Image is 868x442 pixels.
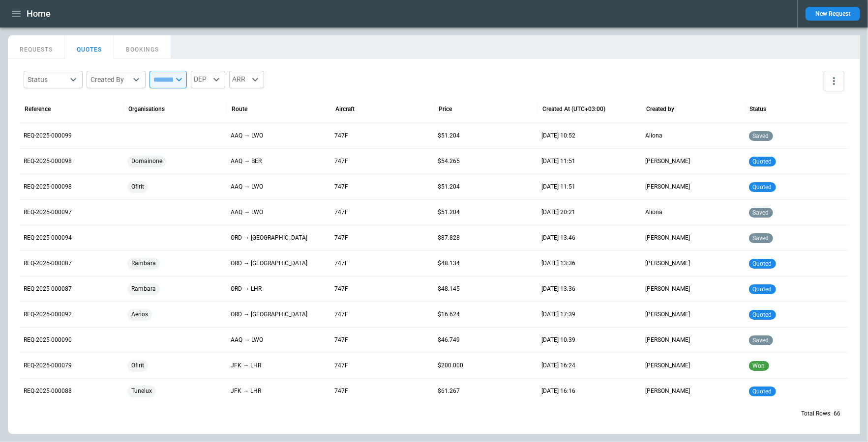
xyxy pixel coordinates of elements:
[334,285,430,293] p: 747F
[749,328,845,353] div: Saved
[751,362,767,369] span: won
[231,310,327,319] p: ORD → JFK
[127,149,166,174] span: Domainone
[645,259,741,268] p: [PERSON_NAME]
[541,183,637,191] p: 26/09/2025 11:51
[749,302,845,327] div: Quoted
[24,361,120,370] p: REQ-2025-000079
[24,132,120,140] p: REQ-2025-000099
[749,379,845,404] div: Quoted
[232,106,247,112] div: Route
[438,310,534,319] p: $16.624
[191,71,225,88] div: DEP
[541,259,637,268] p: 24/09/2025 13:36
[438,208,534,217] p: $51.204
[8,35,65,59] button: REQUESTS
[127,302,152,327] span: Aerios
[439,106,452,112] div: Price
[25,106,51,112] div: Reference
[334,259,430,268] p: 747F
[751,286,774,293] span: quoted
[751,158,774,165] span: quoted
[128,106,165,112] div: Organisations
[645,310,741,319] p: [PERSON_NAME]
[751,260,774,267] span: quoted
[231,285,327,293] p: ORD → LHR
[749,174,845,199] div: Quoted
[231,157,327,166] p: AAQ → BER
[438,259,534,268] p: $48.134
[127,251,160,276] span: Rambara
[24,183,120,191] p: REQ-2025-000098
[646,106,674,112] div: Created by
[824,71,844,91] button: more
[127,276,160,302] span: Rambara
[806,7,860,21] button: New Request
[749,225,845,250] div: Saved
[438,157,534,166] p: $54.265
[645,183,741,191] p: [PERSON_NAME]
[542,106,605,112] div: Created At (UTC+03:00)
[334,361,430,370] p: 747F
[645,132,741,140] p: Aliona
[541,336,637,344] p: 09/09/2025 10:39
[541,157,637,166] p: 26/09/2025 11:51
[334,208,430,217] p: 747F
[24,310,120,319] p: REQ-2025-000092
[645,234,741,242] p: [PERSON_NAME]
[231,208,327,217] p: AAQ → LWO
[751,235,771,242] span: saved
[751,311,774,318] span: quoted
[334,387,430,395] p: 747F
[24,259,120,268] p: REQ-2025-000087
[231,234,327,242] p: ORD → JFK
[334,132,430,140] p: 747F
[65,35,114,59] button: QUOTES
[231,259,327,268] p: ORD → JFK
[541,387,637,395] p: 05/09/2025 16:16
[231,132,327,140] p: AAQ → LWO
[28,75,67,84] div: Status
[27,8,51,20] h1: Home
[335,106,355,112] div: Aircraft
[751,388,774,395] span: quoted
[127,174,148,199] span: Ofirit
[751,133,771,139] span: saved
[749,251,845,276] div: Quoted
[749,200,845,225] div: Saved
[24,336,120,344] p: REQ-2025-000090
[801,410,832,418] p: Total Rows:
[231,387,327,395] p: JFK → LHR
[751,184,774,191] span: quoted
[231,361,327,370] p: JFK → LHR
[749,353,845,378] div: Won
[24,234,120,242] p: REQ-2025-000094
[438,336,534,344] p: $46.749
[541,234,637,242] p: 24/09/2025 13:46
[749,149,845,174] div: Quoted
[438,361,534,370] p: $200.000
[541,285,637,293] p: 24/09/2025 13:36
[90,75,130,84] div: Created By
[541,208,637,217] p: 25/09/2025 20:21
[24,285,120,293] p: REQ-2025-000087
[541,132,637,140] p: 29/09/2025 10:52
[645,387,741,395] p: [PERSON_NAME]
[541,361,637,370] p: 05/09/2025 16:24
[645,336,741,344] p: [PERSON_NAME]
[24,157,120,166] p: REQ-2025-000098
[750,106,767,112] div: Status
[334,336,430,344] p: 747F
[127,379,156,404] span: Tunelux
[24,208,120,217] p: REQ-2025-000097
[751,337,771,344] span: saved
[334,183,430,191] p: 747F
[127,353,148,378] span: Ofirit
[645,361,741,370] p: [PERSON_NAME]
[231,183,327,191] p: AAQ → LWO
[645,157,741,166] p: [PERSON_NAME]
[645,285,741,293] p: [PERSON_NAME]
[231,336,327,344] p: AAQ → LWO
[438,387,534,395] p: $61.267
[334,157,430,166] p: 747F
